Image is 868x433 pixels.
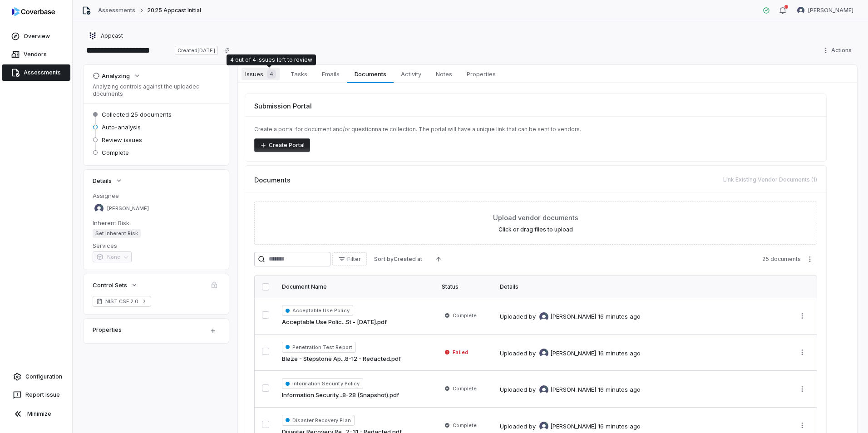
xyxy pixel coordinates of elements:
[500,349,641,358] div: Uploaded
[102,136,142,144] span: Review issues
[282,305,353,316] span: Acceptable Use Policy
[432,68,456,80] span: Notes
[282,378,363,389] span: Information Security Policy
[598,312,641,321] div: 16 minutes ago
[539,349,548,358] img: Luke Taylor avatar
[453,422,476,429] span: Complete
[282,354,401,364] a: Blaze - Stepstone Ap...8-12 - Redacted.pdf
[453,312,476,319] span: Complete
[397,68,425,80] span: Activity
[282,391,399,400] a: Information Security...8-28 (Snapshot).pdf
[219,42,235,59] button: Copy link
[500,283,784,290] div: Details
[25,391,60,399] span: Report Issue
[105,298,138,305] span: NIST CSF 2.0
[12,7,55,16] img: logo-D7KZi-bG.svg
[93,229,141,238] span: Set Inherent Risk
[4,369,69,385] a: Configuration
[550,422,596,431] span: [PERSON_NAME]
[598,349,641,358] div: 16 minutes ago
[498,226,573,233] label: Click or drag files to upload
[463,68,499,80] span: Properties
[435,256,442,263] svg: Ascending
[4,405,69,423] button: Minimize
[24,69,61,76] span: Assessments
[107,205,149,212] span: [PERSON_NAME]
[93,241,220,250] dt: Services
[369,252,428,266] button: Sort byCreated at
[254,126,817,133] p: Create a portal for document and/or questionnaire collection. The portal will have a unique link ...
[795,418,809,432] button: More actions
[550,349,596,358] span: [PERSON_NAME]
[4,387,69,403] button: Report Issue
[90,172,125,189] button: Details
[453,349,468,356] span: Failed
[429,252,448,266] button: Ascending
[500,312,641,321] div: Uploaded
[442,283,489,290] div: Status
[332,252,367,266] button: Filter
[282,342,356,353] span: Penetration Test Report
[493,213,578,222] span: Upload vendor documents
[242,68,280,80] span: Issues
[254,101,312,111] span: Submission Portal
[254,175,291,185] span: Documents
[102,123,141,131] span: Auto-analysis
[819,44,857,57] button: Actions
[792,4,859,17] button: Luke Taylor avatar[PERSON_NAME]
[803,252,817,266] button: More actions
[24,51,47,58] span: Vendors
[500,385,641,394] div: Uploaded
[2,28,70,44] a: Overview
[762,256,801,263] span: 25 documents
[94,204,104,213] img: Luke Taylor avatar
[230,56,312,64] div: 4 out of 4 issues left to review
[24,33,50,40] span: Overview
[351,68,390,80] span: Documents
[529,385,596,394] div: by
[93,219,220,227] dt: Inherent Risk
[90,277,141,293] button: Control Sets
[93,72,130,80] div: Analyzing
[539,312,548,321] img: Luke Taylor avatar
[282,283,431,290] div: Document Name
[529,349,596,358] div: by
[93,296,151,307] a: NIST CSF 2.0
[2,46,70,63] a: Vendors
[90,68,143,84] button: Analyzing
[93,192,220,200] dt: Assignee
[550,385,596,394] span: [PERSON_NAME]
[797,7,804,14] img: Luke Taylor avatar
[318,68,343,80] span: Emails
[795,382,809,396] button: More actions
[102,110,172,118] span: Collected 25 documents
[267,69,276,79] span: 4
[98,7,135,14] a: Assessments
[529,422,596,431] div: by
[539,422,548,431] img: Luke Taylor avatar
[93,281,127,289] span: Control Sets
[27,410,51,418] span: Minimize
[453,385,476,392] span: Complete
[795,345,809,359] button: More actions
[598,385,641,394] div: 16 minutes ago
[529,312,596,321] div: by
[550,312,596,321] span: [PERSON_NAME]
[282,415,355,426] span: Disaster Recovery Plan
[93,177,112,185] span: Details
[539,385,548,394] img: Luke Taylor avatar
[147,7,201,14] span: 2025 Appcast Initial
[175,46,217,55] span: Created [DATE]
[101,32,123,39] span: Appcast
[85,28,126,44] button: https://appcast.io/Appcast
[500,422,641,431] div: Uploaded
[102,148,129,157] span: Complete
[808,7,853,14] span: [PERSON_NAME]
[795,309,809,323] button: More actions
[287,68,311,80] span: Tasks
[598,422,641,431] div: 16 minutes ago
[25,373,62,380] span: Configuration
[347,256,361,263] span: Filter
[282,318,387,327] a: Acceptable Use Polic...St - [DATE].pdf
[93,83,220,98] p: Analyzing controls against the uploaded documents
